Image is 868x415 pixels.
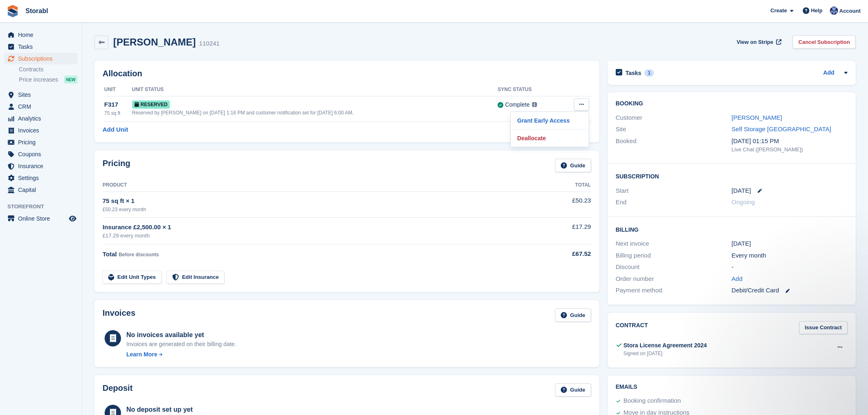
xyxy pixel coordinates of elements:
[22,4,51,18] a: Storabl
[624,396,681,406] div: Booking confirmation
[532,102,537,107] img: icon-info-grey-7440780725fd019a000dd9b08b2336e03edf1995a4989e88bcd33f0948082b44.svg
[113,36,196,48] h2: [PERSON_NAME]
[731,146,847,154] div: Live Chat ([PERSON_NAME])
[839,7,861,15] span: Account
[616,100,847,107] h2: Booking
[624,350,707,357] div: Signed on [DATE]
[18,125,67,136] span: Invoices
[731,114,782,121] a: [PERSON_NAME]
[616,186,732,196] div: Start
[18,148,67,160] span: Coupons
[4,101,78,112] a: menu
[126,350,236,359] a: Learn More
[616,125,732,134] div: Site
[793,35,856,49] a: Cancel Subscription
[18,137,67,148] span: Pricing
[18,213,67,224] span: Online Store
[4,160,78,172] a: menu
[733,35,783,49] a: View on Stripe
[4,113,78,124] a: menu
[19,76,58,84] span: Price increases
[18,172,67,184] span: Settings
[731,286,847,295] div: Debit/Credit Card
[103,83,132,96] th: Unit
[525,179,591,192] th: Total
[616,262,732,272] div: Discount
[737,38,773,46] span: View on Stripe
[616,137,732,154] div: Booked
[731,198,755,205] span: Ongoing
[514,115,585,126] a: Grant Early Access
[103,232,525,240] div: £17.29 every month
[18,101,67,112] span: CRM
[4,137,78,148] a: menu
[18,41,67,52] span: Tasks
[4,41,78,52] a: menu
[126,340,236,349] div: Invoices are generated on their billing date.
[616,384,847,390] h2: Emails
[4,29,78,41] a: menu
[731,251,847,260] div: Every month
[103,251,117,258] span: Total
[731,274,742,284] a: Add
[616,321,648,335] h2: Contract
[104,100,132,109] div: F317
[731,186,751,196] time: 2025-09-26 00:00:00 UTC
[555,308,591,322] a: Guide
[132,83,498,96] th: Unit Status
[616,239,732,249] div: Next invoice
[505,100,530,109] div: Complete
[68,214,78,223] a: Preview store
[4,125,78,136] a: menu
[64,75,78,84] div: NEW
[616,172,847,180] h2: Subscription
[4,172,78,184] a: menu
[199,39,219,48] div: 110241
[555,159,591,172] a: Guide
[132,100,170,109] span: Reserved
[626,69,642,77] h2: Tasks
[7,203,82,211] span: Storefront
[731,262,847,272] div: -
[119,252,159,258] span: Before discounts
[4,89,78,100] a: menu
[770,7,787,15] span: Create
[4,148,78,160] a: menu
[126,330,236,340] div: No invoices available yet
[514,133,585,144] a: Deallocate
[555,383,591,397] a: Guide
[498,83,562,96] th: Sync Status
[616,286,732,295] div: Payment method
[18,53,67,64] span: Subscriptions
[4,53,78,64] a: menu
[103,125,128,135] a: Add Unit
[830,7,838,15] img: Tegan Ewart
[799,321,847,335] a: Issue Contract
[7,5,19,17] img: stora-icon-8386f47178a22dfd0bd8f6a31ec36ba5ce8667c1dd55bd0f319d3a0aa187defe.svg
[126,350,157,359] div: Learn More
[823,68,834,78] a: Add
[19,66,78,73] a: Contracts
[731,137,847,146] div: [DATE] 01:15 PM
[731,125,831,132] a: Self Storage [GEOGRAPHIC_DATA]
[525,249,591,259] div: £67.52
[103,271,162,284] a: Edit Unit Types
[103,159,130,172] h2: Pricing
[616,251,732,260] div: Billing period
[616,113,732,123] div: Customer
[103,179,525,192] th: Product
[18,89,67,100] span: Sites
[4,213,78,224] a: menu
[132,109,498,116] div: Reserved by [PERSON_NAME] on [DATE] 1:16 PM and customer notification set for [DATE] 6:00 AM.
[616,198,732,207] div: End
[19,75,78,84] a: Price increases NEW
[4,184,78,196] a: menu
[103,383,132,397] h2: Deposit
[104,109,132,117] div: 75 sq ft
[18,184,67,196] span: Capital
[525,218,591,244] td: £17.29
[126,405,295,415] div: No deposit set up yet
[811,7,822,15] span: Help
